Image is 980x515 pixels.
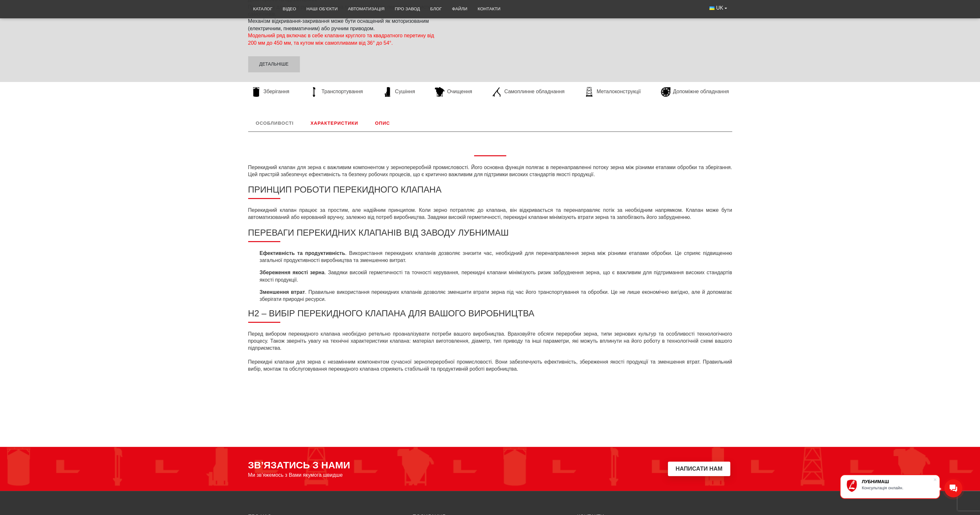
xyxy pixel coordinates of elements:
a: Самоплинне обладнання [489,87,568,97]
h2: Переваги перекидних клапанів від заводу Лубнимаш [248,228,732,242]
li: . Використання перекидних клапанів дозволяє знизити час, необхідний для перенаправлення зерна між... [257,250,732,264]
img: Українська [709,6,715,10]
span: Ми зв’яжемось з Вами якумога швидше [248,472,343,478]
p: Перед вибором перекидного клапана необхідно ретельно проаналізувати потреби вашого виробництва. В... [248,330,732,352]
span: UK [716,5,723,12]
a: Про завод [390,2,425,16]
button: UK [704,2,732,14]
li: . Правильне використання перекидних клапанів дозволяє зменшити втрати зерна під час його транспор... [257,289,732,303]
a: Характеристики [303,115,366,131]
a: Блог [425,2,447,16]
span: ЗВ’ЯЗАТИСЬ З НАМИ [248,460,350,471]
a: Файли [447,2,472,16]
button: Написати нам [668,462,730,476]
li: . Завдяки високій герметичності та точності керування, перекидні клапани мінімізують ризик забруд... [257,269,732,284]
span: Транспортування [321,88,363,95]
span: Очищення [447,88,472,95]
p: Перекидний клапан працює за простим, але надійним принципом. Коли зерно потрапляє до клапана, він... [248,207,732,221]
p: Перекидні клапани для зерна є незамінним компонентом сучасної зернопереробної промисловості. Вони... [248,358,732,373]
h2: Н2 – Вибір перекидного клапана для вашого виробництва [248,308,732,323]
a: Автоматизація [343,2,390,16]
span: Зберігання [264,88,290,95]
a: Сушіння [380,87,418,97]
strong: Збереження якості зерна [260,270,325,275]
div: Консультація онлайн. [862,485,933,490]
a: Відео [278,2,301,16]
span: Металоконструкції [597,88,641,95]
a: Металоконструкції [581,87,644,97]
a: Очищення [432,87,475,97]
div: ЛУБНИМАШ [862,479,933,484]
strong: Зменшення втрат [260,289,305,295]
h2: Принцип роботи перекидного клапана [248,185,732,199]
a: Допоміжне обладнання [658,87,732,97]
a: Детальніше [248,56,300,72]
a: Опис [367,115,398,131]
span: Модельний ряд включає в себе клапани круглого та квадратного перетину від 200 мм до 450 мм, та ку... [248,33,434,45]
a: Транспортування [306,87,366,97]
span: Сушіння [395,88,415,95]
p: Перекидний клапан для зерна є важливим компонентом у зернопереробній промисловості. Його основна ... [248,164,732,178]
a: Наші об’єкти [301,2,343,16]
span: Допоміжне обладнання [673,88,729,95]
a: Зберігання [248,87,293,97]
strong: Ефективність та продуктивність [260,250,345,256]
a: Контакти [472,2,506,16]
span: Самоплинне обладнання [504,88,564,95]
a: Особливості [248,115,301,131]
a: Каталог [248,2,278,16]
